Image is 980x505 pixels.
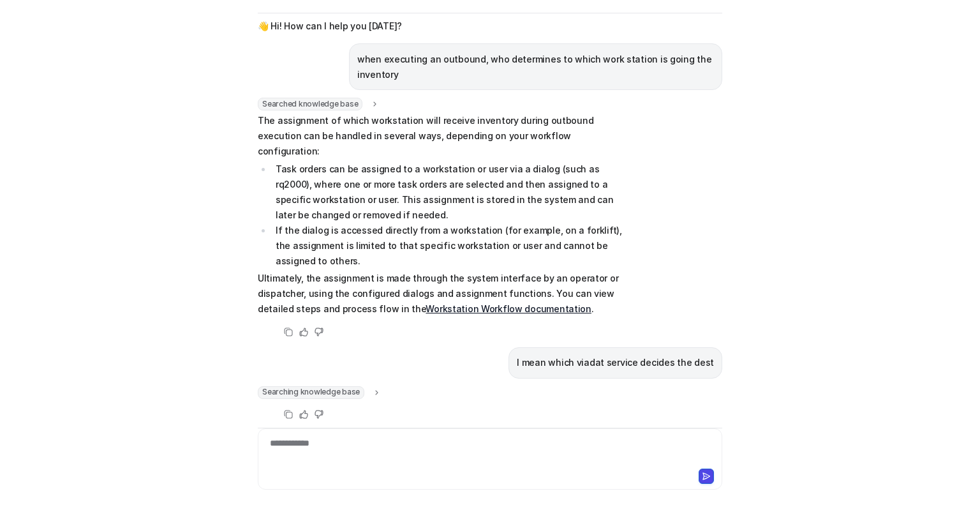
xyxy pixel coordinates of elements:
span: Searching knowledge base [258,386,364,399]
li: If the dialog is accessed directly from a workstation (for example, on a forklift), the assignmen... [272,223,631,269]
span: Searched knowledge base [258,98,362,110]
p: The assignment of which workstation will receive inventory during outbound execution can be handl... [258,113,631,159]
p: I mean which viadat service decides the dest [517,355,714,370]
p: Ultimately, the assignment is made through the system interface by an operator or dispatcher, usi... [258,271,631,317]
p: when executing an outbound, who determines to which work station is going the inventory [357,52,714,82]
a: Workstation Workflow documentation [426,303,591,314]
li: Task orders can be assigned to a workstation or user via a dialog (such as rq2000), where one or ... [272,162,631,223]
p: 👋 Hi! How can I help you [DATE]? [258,19,402,34]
